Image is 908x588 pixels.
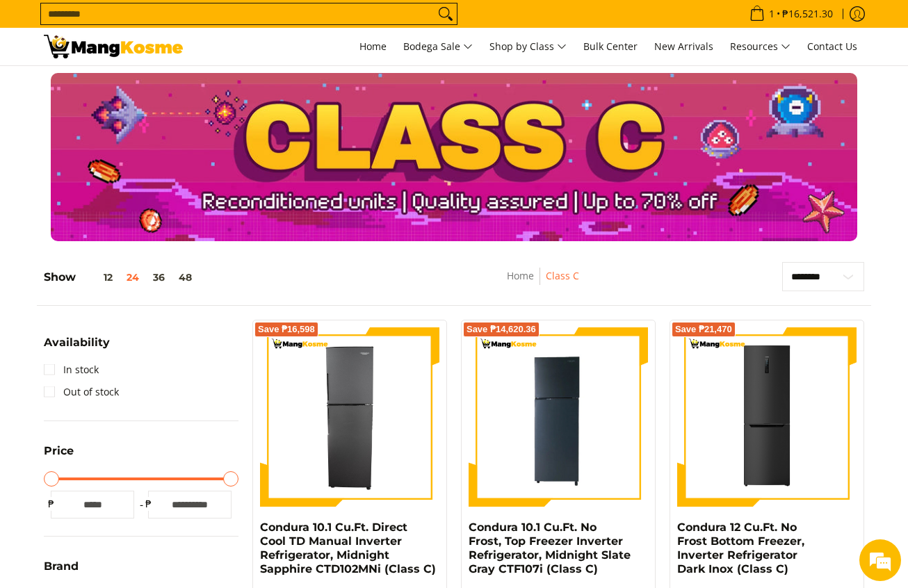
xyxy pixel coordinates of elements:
[260,521,436,575] a: Condura 10.1 Cu.Ft. Direct Cool TD Manual Inverter Refrigerator, Midnight Sapphire CTD102MNi (Cla...
[44,446,74,457] span: Price
[730,38,791,56] span: Resources
[435,3,457,24] button: Search
[44,270,199,284] h5: Show
[44,561,79,572] span: Brand
[44,337,110,359] summary: Open
[352,28,394,65] a: Home
[260,327,439,507] img: Condura 10.1 Cu.Ft. Direct Cool TD Manual Inverter Refrigerator, Midnight Sapphire CTD102MNi (Cla...
[745,6,837,22] span: •
[44,497,58,511] span: ₱
[44,446,74,467] summary: Open
[359,40,387,53] span: Home
[576,28,644,65] a: Bulk Center
[172,272,199,283] button: 48
[677,521,804,575] a: Condura 12 Cu.Ft. No Frost Bottom Freezer, Inverter Refrigerator Dark Inox (Class C)
[800,28,864,65] a: Contact Us
[197,28,864,65] nav: Main Menu
[258,325,315,334] span: Save ₱16,598
[44,35,183,58] img: Class C Home &amp; Business Appliances: Up to 70% Off l Mang Kosme
[469,521,631,575] a: Condura 10.1 Cu.Ft. No Frost, Top Freezer Inverter Refrigerator, Midnight Slate Gray CTF107i (Cla...
[396,28,480,65] a: Bodega Sale
[120,272,146,283] button: 24
[44,359,99,381] a: In stock
[467,325,536,334] span: Save ₱14,620.36
[675,325,732,334] span: Save ₱21,470
[654,40,713,53] span: New Arrivals
[647,28,720,65] a: New Arrivals
[489,38,567,56] span: Shop by Class
[469,327,648,507] img: Condura 10.1 Cu.Ft. No Frost, Top Freezer Inverter Refrigerator, Midnight Slate Gray CTF107i (Cla...
[546,269,579,282] a: Class C
[483,28,574,65] a: Shop by Class
[583,40,638,53] span: Bulk Center
[767,9,777,19] span: 1
[76,272,120,283] button: 12
[807,40,857,53] span: Contact Us
[507,269,534,282] a: Home
[780,9,835,19] span: ₱16,521.30
[44,381,119,403] a: Out of stock
[403,38,473,56] span: Bodega Sale
[677,327,857,507] img: condura-no-frost-inverter-bottom-freezer-refrigerator-9-cubic-feet-class-c-mang-kosme
[421,268,665,299] nav: Breadcrumbs
[44,561,79,582] summary: Open
[44,337,110,348] span: Availability
[141,497,155,511] span: ₱
[146,272,172,283] button: 36
[723,28,797,65] a: Resources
